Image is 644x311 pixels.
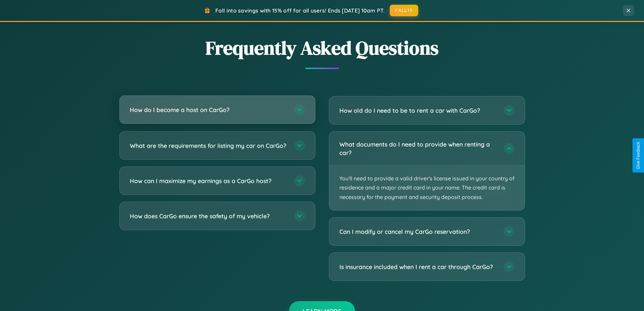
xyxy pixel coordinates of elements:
h3: What are the requirements for listing my car on CarGo? [130,141,287,150]
h3: How can I maximize my earnings as a CarGo host? [130,177,287,185]
button: FALL15 [390,5,418,16]
h3: How do I become a host on CarGo? [130,106,287,114]
h3: Is insurance included when I rent a car through CarGo? [339,263,497,271]
h3: How does CarGo ensure the safety of my vehicle? [130,212,287,220]
p: You'll need to provide a valid driver's license issued in your country of residence and a major c... [329,165,525,210]
div: Give Feedback [636,142,641,169]
h2: Frequently Asked Questions [119,35,525,61]
h3: How old do I need to be to rent a car with CarGo? [339,106,497,115]
h3: What documents do I need to provide when renting a car? [339,140,497,157]
span: Fall into savings with 15% off for all users! Ends [DATE] 10am PT. [215,7,385,14]
h3: Can I modify or cancel my CarGo reservation? [339,227,497,236]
